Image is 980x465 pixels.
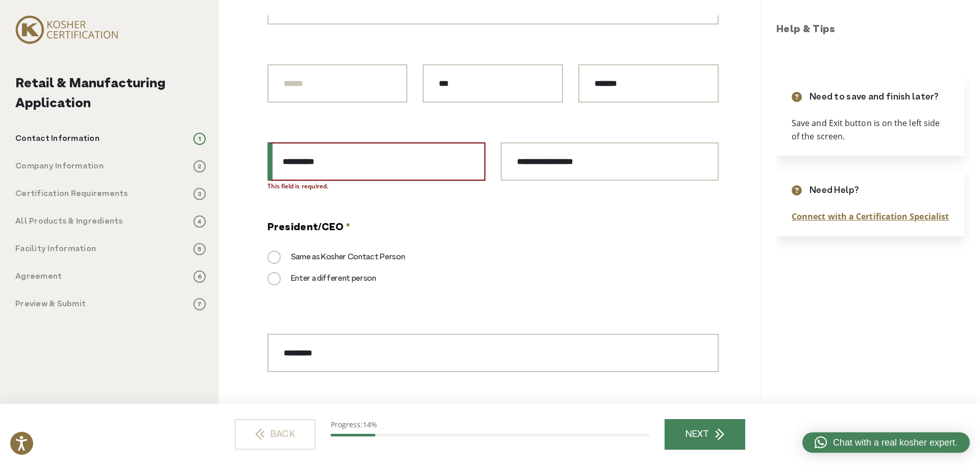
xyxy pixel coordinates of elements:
span: 6 [193,271,206,283]
span: 14% [363,420,377,429]
p: Facility Information [15,243,96,255]
legend: President/CEO [267,221,351,236]
label: Enter a different person [267,273,376,285]
span: 7 [193,298,206,310]
span: Chat with a real kosher expert. [833,436,958,450]
span: 3 [193,188,206,200]
h2: Retail & Manufacturing Application [15,74,206,114]
span: 1 [193,133,206,145]
span: 4 [193,215,206,228]
p: Need to save and finish later? [810,90,939,104]
h3: Help & Tips [776,22,970,38]
p: Progress: [331,419,649,430]
p: All Products & Ingredients [15,215,123,228]
p: Contact Information [15,133,100,145]
div: This field is required. [267,182,485,191]
p: Preview & Submit [15,298,86,310]
span: 2 [193,160,206,173]
a: Chat with a real kosher expert. [802,432,970,453]
p: Agreement [15,271,62,283]
p: Certification Requirements [15,188,128,200]
p: Company Information [15,160,104,173]
span: 5 [193,243,206,255]
a: NEXT [665,419,745,450]
a: Connect with a Certification Specialist [792,211,949,222]
p: Save and Exit button is on the left side of the screen. [792,117,949,143]
p: Need Help? [810,184,859,198]
label: Same as Kosher Contact Person [267,251,405,263]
